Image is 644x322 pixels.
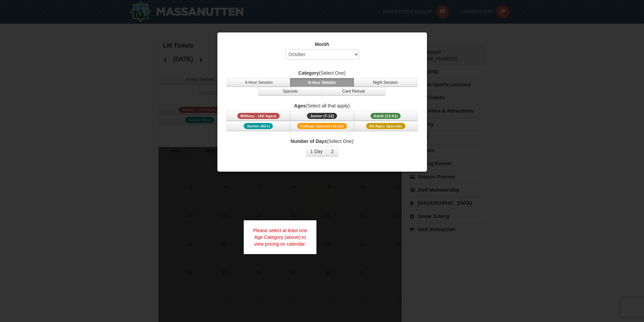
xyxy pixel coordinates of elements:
[237,113,280,119] span: Military - (All Ages)
[290,121,354,131] button: College Special (18-22)
[227,78,290,87] button: 4-Hour Session
[371,113,401,119] span: Adult (13-61)
[322,87,385,96] button: Card Reload
[258,87,322,96] button: Specials
[366,123,405,129] span: All Ages Specials
[226,70,419,76] label: (Select One)
[327,146,338,156] button: 2
[294,103,306,108] strong: Ages
[290,111,354,121] button: Junior (7-12)
[315,42,329,47] strong: Month
[290,78,354,87] button: 8-Hour Session
[291,139,327,144] strong: Number of Days
[299,70,319,76] strong: Category
[307,113,337,119] span: Junior (7-12)
[226,138,419,145] label: (Select One)
[226,121,290,131] button: Senior (62+)
[244,123,273,129] span: Senior (62+)
[297,123,347,129] span: College Special (18-22)
[354,111,418,121] button: Adult (13-61)
[244,220,317,254] div: Please select at least one Age Category (above) to view pricing on calendar.
[354,121,418,131] button: All Ages Specials
[354,78,417,87] button: Night Session
[306,146,327,156] button: 1 Day
[226,102,419,109] label: (Select all that apply)
[226,111,290,121] button: Military - (All Ages)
